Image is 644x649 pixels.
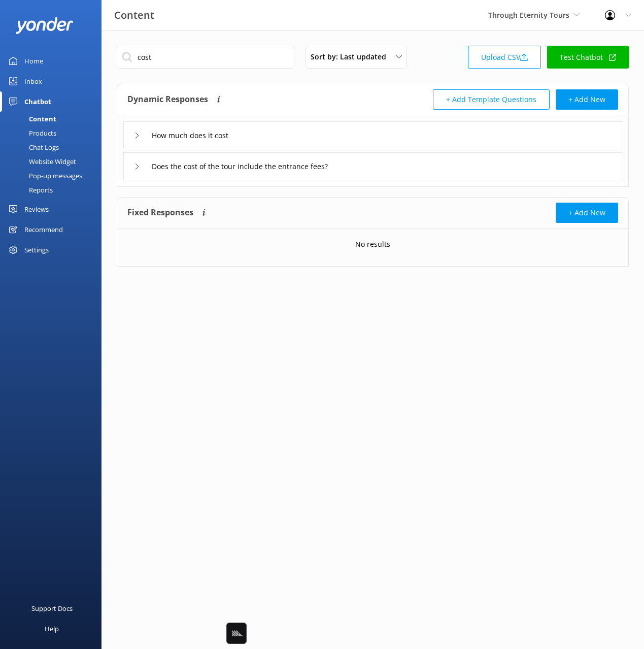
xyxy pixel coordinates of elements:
[24,51,43,71] div: Home
[24,91,51,112] div: Chatbot
[355,239,390,250] p: No results
[24,199,49,219] div: Reviews
[6,126,56,140] div: Products
[6,140,101,154] a: Chat Logs
[6,169,82,183] div: Pop-up messages
[24,219,63,240] div: Recommend
[6,112,56,126] div: Content
[31,598,73,619] div: Support Docs
[311,51,392,62] span: Sort by: Last updated
[488,10,569,20] span: Through Eternity Tours
[547,46,629,69] a: Test Chatbot
[45,619,59,639] div: Help
[6,169,101,183] a: Pop-up messages
[6,154,76,169] div: Website Widget
[556,89,618,110] button: + Add New
[24,71,42,91] div: Inbox
[114,7,154,23] h3: Content
[6,126,101,140] a: Products
[433,89,550,110] button: + Add Template Questions
[6,140,59,154] div: Chat Logs
[127,89,208,110] h4: Dynamic Responses
[127,203,193,223] h4: Fixed Responses
[6,183,101,197] a: Reports
[15,17,74,34] img: yonder-white-logo.png
[24,240,49,260] div: Settings
[117,46,294,69] input: Search all Chatbot Content
[6,183,53,197] div: Reports
[468,46,541,69] a: Upload CSV
[6,112,101,126] a: Content
[6,154,101,169] a: Website Widget
[556,203,618,223] button: + Add New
